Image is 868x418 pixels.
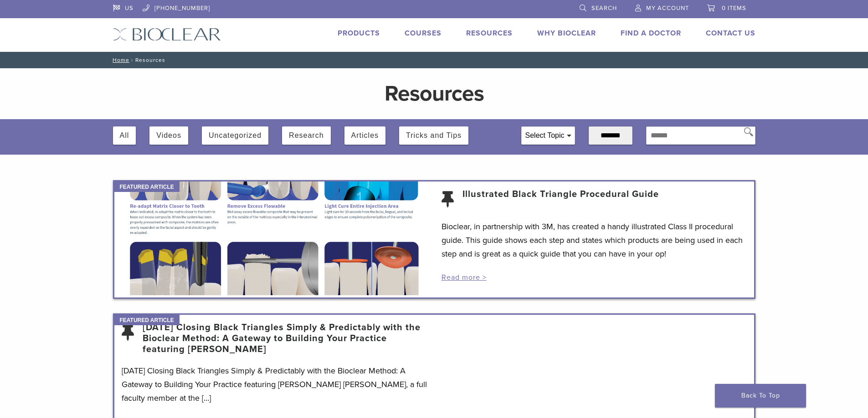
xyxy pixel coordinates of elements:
[405,29,442,38] a: Courses
[113,28,221,41] img: Bioclear
[338,29,380,38] a: Products
[722,5,746,12] span: 0 items
[222,83,646,105] h1: Resources
[442,273,487,282] a: Read more >
[621,29,681,38] a: Find A Doctor
[120,126,129,145] button: All
[406,126,462,145] button: Tricks and Tips
[442,220,747,261] p: Bioclear, in partnership with 3M, has created a handy illustrated Class II procedural guide. This...
[591,5,617,12] span: Search
[466,29,513,38] a: Resources
[351,126,379,145] button: Articles
[156,126,181,145] button: Videos
[143,322,427,355] a: [DATE] Closing Black Triangles Simply & Predictably with the Bioclear Method: A Gateway to Buildi...
[537,29,596,38] a: Why Bioclear
[646,5,689,12] span: My Account
[715,384,806,408] a: Back To Top
[122,364,427,405] p: [DATE] Closing Black Triangles Simply & Predictably with the Bioclear Method: A Gateway to Buildi...
[209,126,262,145] button: Uncategorized
[110,57,129,63] a: Home
[462,189,659,211] a: Illustrated Black Triangle Procedural Guide
[522,127,575,144] div: Select Topic
[706,29,755,38] a: Contact Us
[289,126,324,145] button: Research
[129,58,135,62] span: /
[106,52,762,68] nav: Resources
